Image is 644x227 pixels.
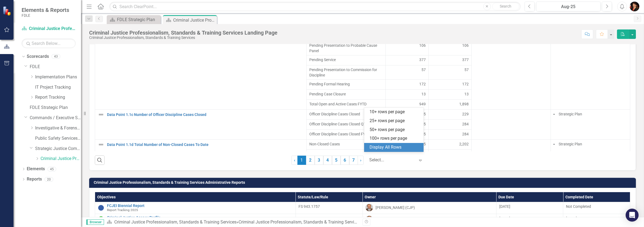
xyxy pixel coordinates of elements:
a: 2 [306,156,315,165]
a: 5 [332,156,341,165]
span: Browser [86,219,104,225]
div: Criminal Justice Professionalism, Standards & Training Services Landing Page [89,30,277,36]
h3: Criminal Justice Professionalism, Standards & Training Services Administrative Reports [94,181,633,185]
span: [DATE] [499,204,510,209]
a: Reports [27,176,42,182]
div: » [107,219,358,225]
a: Data Point 1.1c Number of Officer Discipline Cases Closed [107,113,304,117]
span: 172 [419,81,426,87]
div: Not Completed [566,204,627,209]
span: [DATE] [566,216,577,221]
a: FDLE Strategic Plan [108,16,159,23]
div: Display All Rows [370,144,420,151]
a: 4 [323,156,332,165]
span: 284 [462,121,469,127]
img: Chris Johnson [365,204,373,211]
span: 2,202 [459,141,469,147]
small: FDLE [22,13,69,18]
input: Search Below... [22,39,76,48]
a: Scorecards [27,54,49,60]
a: Criminal Justice Agency Profile [107,216,293,220]
span: Officer Discipline Cases Closed QTD [309,121,383,127]
div: 25+ rows per page [370,118,420,124]
span: Non-Closed Cases [309,141,383,147]
img: Informational Data [98,205,104,211]
span: 13 [464,91,469,97]
span: Pending Presentation to Probable Cause Panel [309,43,383,54]
div: Aug-25 [538,4,599,10]
span: 172 [462,81,469,87]
div: 20 [45,177,53,182]
a: Elements [27,166,45,172]
button: Search [492,3,519,10]
span: 57 [464,67,469,72]
a: Data Point 1.1d Total Number of Non-Closed Cases To Date [107,143,304,147]
span: Pending Service [309,57,383,62]
a: Report Tracking [35,94,81,101]
div: Open Intercom Messenger [626,209,639,222]
span: 106 [462,43,469,48]
a: Criminal Justice Professionalism, Standards & Training Services [22,26,76,32]
span: 106 [419,43,426,48]
span: 377 [462,57,469,62]
img: Adrienne Trykowski [630,2,639,11]
a: FDLE Strategic Plan [30,105,81,111]
span: Pending Presentation to Commission for Discipline [309,67,383,78]
a: Strategic Justice Command [35,146,81,152]
span: FS 943.18 [298,216,316,221]
span: 13 [421,91,426,97]
span: 1 [297,156,306,165]
div: 45 [48,167,56,171]
a: 6 [341,156,349,165]
span: › [360,158,361,163]
span: Officer Discipline Cases Closed FYTD [309,131,383,137]
span: Pending Case Closure [309,91,383,97]
div: 43 [52,54,60,59]
span: 377 [419,57,426,62]
img: Not Defined [98,141,104,148]
span: FS 943.1757 [298,204,320,209]
div: Criminal Justice Professionalism, Standards & Training Services [89,36,277,40]
span: Strategic Plan [559,142,582,146]
div: [PERSON_NAME] (CJP) [376,217,415,222]
input: Search ClearPoint... [109,2,521,11]
div: Criminal Justice Professionalism, Standards & Training Services Landing Page [173,17,216,24]
span: ‹ [294,158,295,163]
img: Not Defined [98,111,104,118]
a: Commands / Executive Support Branch [30,115,81,121]
span: 229 [462,111,469,117]
div: 50+ rows per page [370,127,420,133]
span: 284 [462,131,469,137]
a: FCJEI Biennial Report [107,204,293,208]
span: Elements & Reports [22,7,69,13]
a: Investigative & Forensic Services Command [35,125,81,131]
a: IT Project Tracking [35,84,81,91]
img: Complete [98,216,104,223]
div: 10+ rows per page [370,109,420,115]
a: Criminal Justice Professionalism, Standards & Training Services [114,219,236,225]
span: [DATE] [499,216,510,221]
button: Aug-25 [536,2,601,11]
a: FDLE [30,64,81,70]
a: Implementation Plans [35,74,81,80]
div: Criminal Justice Professionalism, Standards & Training Services Landing Page [239,219,388,225]
span: 1,898 [459,101,469,107]
span: Search [500,4,511,8]
a: 3 [315,156,323,165]
div: FDLE Strategic Plan [117,16,159,23]
span: Officer Discipline Cases Closed [309,111,383,117]
span: Total Open and Active Cases FYTD [309,101,383,107]
span: Strategic Plan [559,112,582,116]
a: Criminal Justice Professionalism, Standards & Training Services [41,156,81,162]
a: 7 [349,156,358,165]
span: Report Tracking 2025 [107,208,138,212]
span: 949 [419,101,426,107]
div: 100+ rows per page [370,135,420,142]
span: 57 [421,67,426,72]
span: Pending Formal Hearing [309,81,383,87]
div: [PERSON_NAME] (CJP) [376,205,415,210]
img: ClearPoint Strategy [3,6,12,16]
img: Brett Kirkland [365,216,373,223]
a: Public Safety Services Command [35,135,81,142]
